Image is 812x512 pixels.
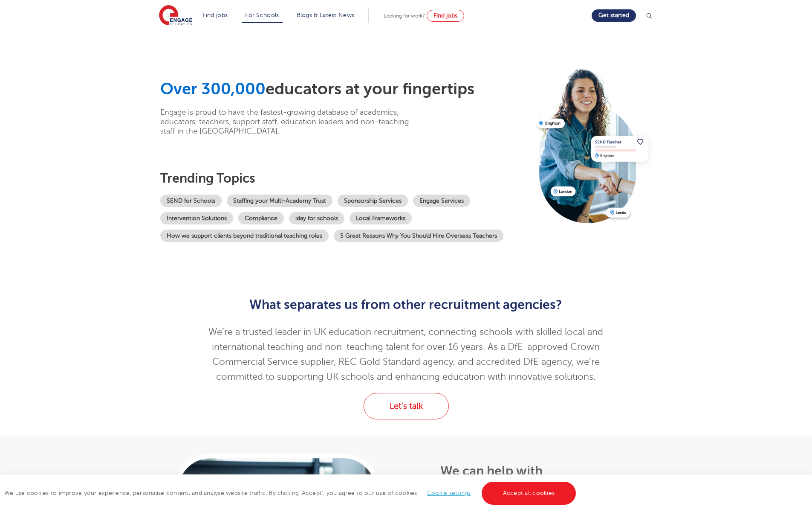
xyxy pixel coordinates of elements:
a: SEND for Schools [160,195,222,207]
a: iday for schools [289,212,344,224]
a: 5 Great Reasons Why You Should Hire Overseas Teachers [334,230,503,242]
a: Accept all cookies [482,482,576,505]
a: Sponsorship Services [338,195,408,207]
a: Get started [592,9,636,22]
h3: Trending topics [160,171,530,186]
h2: We can help with [440,464,630,478]
a: Compliance [238,212,284,224]
a: Staffing your Multi-Academy Trust [227,195,332,207]
h2: What separates us from other recruitment agencies? [197,297,615,312]
a: Cookie settings [427,490,471,496]
a: Let's talk [364,393,449,419]
p: Engage is proud to have the fastest-growing database of academics, educators, teachers, support s... [160,108,422,136]
img: Engage Education [159,5,192,26]
span: We use cookies to improve your experience, personalise content, and analyse website traffic. By c... [4,490,578,496]
p: We’re a trusted leader in UK education recruitment, connecting schools with skilled local and int... [197,325,615,384]
a: Blogs & Latest News [297,12,355,18]
a: Find jobs [203,12,228,18]
a: Find jobs [427,10,464,22]
h1: educators at your fingertips [160,79,530,99]
a: Local Frameworks [350,212,412,224]
a: How we support clients beyond traditional teaching roles [160,230,329,242]
a: For Schools [245,12,279,18]
span: Looking for work? [384,13,425,19]
span: Over 300,000 [160,80,266,98]
span: Find jobs [433,12,457,19]
a: Engage Services [413,195,470,207]
a: Intervention Solutions [160,212,233,224]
